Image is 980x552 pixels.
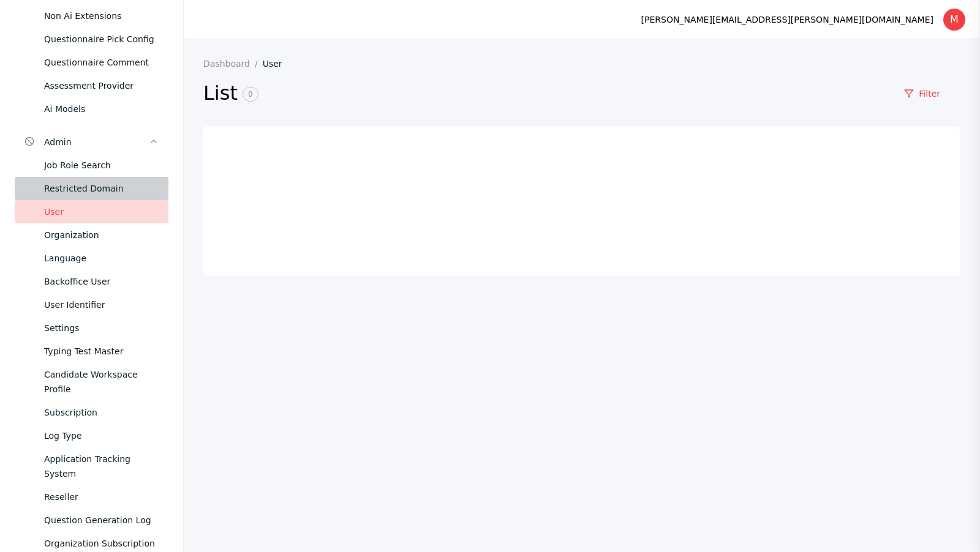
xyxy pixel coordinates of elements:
[15,340,168,363] a: Typing Test Master
[15,424,168,447] a: Log Type
[44,228,159,242] div: Organization
[44,428,159,443] div: Log Type
[15,293,168,316] a: User Identifier
[15,28,168,51] a: Questionnaire Pick Config
[15,247,168,270] a: Language
[15,509,168,532] a: Question Generation Log
[44,274,159,289] div: Backoffice User
[44,32,159,47] div: Questionnaire Pick Config
[44,251,159,266] div: Language
[44,513,159,528] div: Question Generation Log
[15,74,168,97] a: Assessment Provider
[15,97,168,121] a: Ai Models
[15,223,168,247] a: Organization
[44,9,159,23] div: Non Ai Extensions
[44,367,159,397] div: Candidate Workspace Profile
[243,87,258,102] span: 0
[884,83,960,104] a: Filter
[44,452,159,481] div: Application Tracking System
[15,51,168,74] a: Questionnaire Comment
[15,200,168,223] a: User
[15,485,168,509] a: Reseller
[203,81,884,106] h2: List
[44,135,149,149] div: Admin
[44,181,159,196] div: Restricted Domain
[15,447,168,485] a: Application Tracking System
[44,405,159,420] div: Subscription
[15,363,168,401] a: Candidate Workspace Profile
[44,78,159,93] div: Assessment Provider
[15,177,168,200] a: Restricted Domain
[263,59,292,69] a: User
[44,158,159,173] div: Job Role Search
[943,9,965,31] div: M
[44,297,159,312] div: User Identifier
[15,401,168,424] a: Subscription
[44,204,159,219] div: User
[44,102,159,116] div: Ai Models
[641,12,933,27] div: [PERSON_NAME][EMAIL_ADDRESS][PERSON_NAME][DOMAIN_NAME]
[15,316,168,340] a: Settings
[15,4,168,28] a: Non Ai Extensions
[44,344,159,359] div: Typing Test Master
[44,55,159,70] div: Questionnaire Comment
[44,490,159,504] div: Reseller
[15,154,168,177] a: Job Role Search
[44,321,159,335] div: Settings
[203,59,263,69] a: Dashboard
[15,270,168,293] a: Backoffice User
